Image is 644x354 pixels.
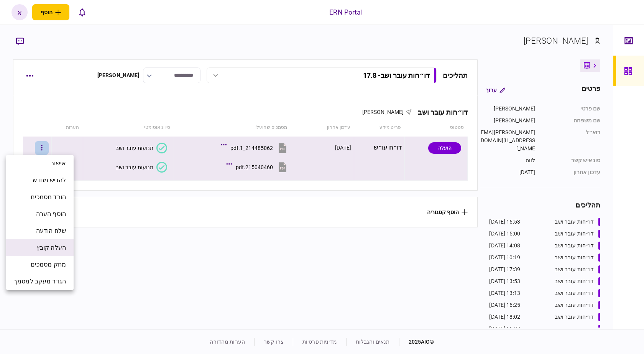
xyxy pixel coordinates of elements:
span: מחק מסמכים [31,260,66,269]
span: שלח הודעה [36,226,66,235]
span: אישור [51,159,66,168]
span: הגדר מעקב למסמך [14,277,66,286]
span: הורד מסמכים [31,193,66,202]
span: העלה קובץ [36,243,66,252]
span: להגיש מחדש [33,176,66,185]
span: הוסף הערה [36,209,66,219]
